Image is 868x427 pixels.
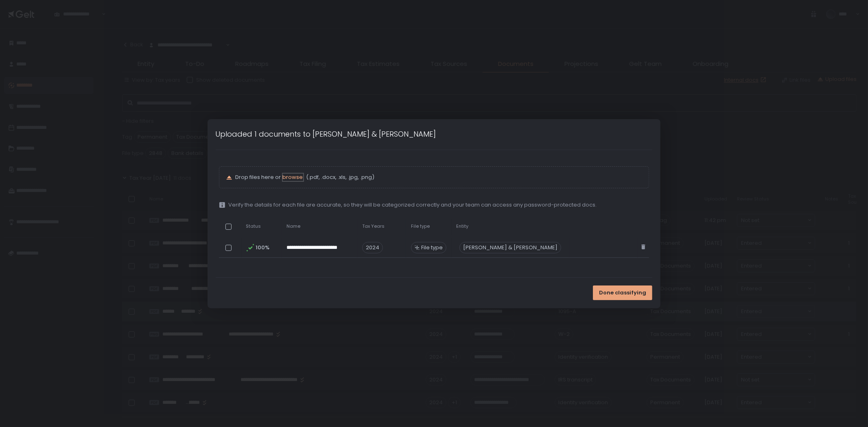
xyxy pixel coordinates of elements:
span: File type [421,244,443,251]
span: Name [287,223,301,229]
span: Verify the details for each file are accurate, so they will be categorized correctly and your tea... [229,201,597,209]
span: Entity [456,223,468,229]
p: Drop files here or [236,174,643,181]
span: File type [411,223,430,229]
button: browse [283,174,303,181]
h1: Uploaded 1 documents to [PERSON_NAME] & [PERSON_NAME] [216,129,436,139]
span: Status [246,223,261,229]
span: Done classifying [599,289,646,296]
div: [PERSON_NAME] & [PERSON_NAME] [459,242,561,253]
span: (.pdf, .docx, .xls, .jpg, .png) [305,174,375,181]
span: browse [283,173,303,181]
span: 100% [256,244,269,251]
span: Tax Years [362,223,385,229]
button: Done classifying [593,285,652,300]
span: 2024 [362,242,383,253]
